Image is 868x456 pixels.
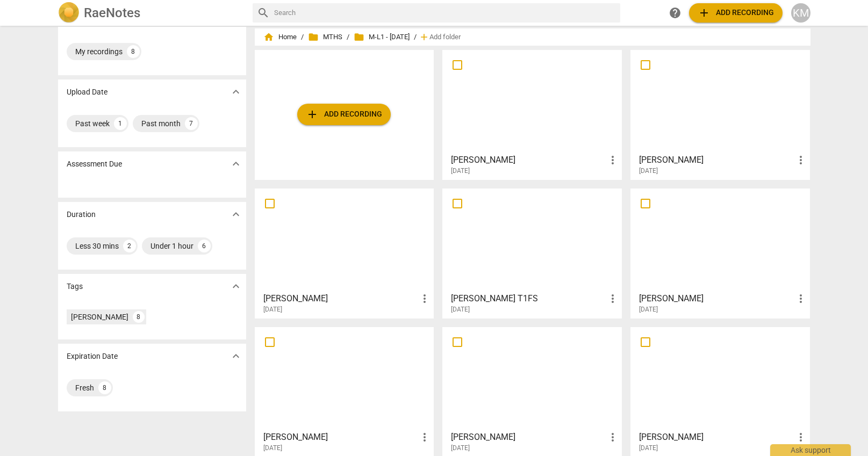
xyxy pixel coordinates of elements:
[306,108,382,121] span: Add recording
[794,292,807,305] span: more_vert
[228,206,244,222] button: Show more
[150,241,193,251] div: Under 1 hour
[419,32,429,42] span: add
[698,6,711,19] span: add
[263,292,419,305] h3: Ari
[229,208,242,221] span: expand_more
[451,167,470,176] span: [DATE]
[414,33,417,41] span: /
[606,292,619,305] span: more_vert
[770,444,851,456] div: Ask support
[794,154,807,167] span: more_vert
[639,305,658,314] span: [DATE]
[229,85,242,98] span: expand_more
[606,154,619,167] span: more_vert
[67,158,122,170] p: Assessment Due
[634,331,806,452] a: [PERSON_NAME][DATE]
[75,382,94,393] div: Fresh
[263,32,297,42] span: Home
[274,4,616,21] input: Search
[639,444,658,453] span: [DATE]
[58,2,244,24] a: LogoRaeNotes
[794,431,807,444] span: more_vert
[451,431,606,444] h3: Catherine Lord
[698,6,774,19] span: Add recording
[639,292,794,305] h3: Jessica Lustbader
[446,192,618,314] a: [PERSON_NAME] T1FS[DATE]
[75,241,119,251] div: Less 30 mins
[114,117,127,130] div: 1
[354,32,410,42] span: M-L1 - [DATE]
[791,3,810,23] button: KM
[228,84,244,100] button: Show more
[446,331,618,452] a: [PERSON_NAME][DATE]
[263,444,282,453] span: [DATE]
[263,431,419,444] h3: Michael Carlos Niconchuk
[133,311,145,323] div: 8
[606,431,619,444] span: more_vert
[669,6,682,19] span: help
[639,154,794,167] h3: Gabriela
[84,5,140,20] h2: RaeNotes
[67,281,83,292] p: Tags
[451,292,606,305] h3: Gabriela T1FS
[229,157,242,170] span: expand_more
[228,156,244,172] button: Show more
[141,118,181,129] div: Past month
[308,32,319,42] span: folder
[297,104,391,125] button: Upload
[263,32,274,42] span: home
[451,154,606,167] h3: Stephanie McLead
[263,305,282,314] span: [DATE]
[446,54,618,175] a: [PERSON_NAME][DATE]
[58,2,80,24] img: Logo
[639,431,794,444] h3: Alexandra Van
[71,312,128,322] div: [PERSON_NAME]
[634,54,806,175] a: [PERSON_NAME][DATE]
[67,86,107,98] p: Upload Date
[689,3,783,23] button: Upload
[665,3,685,23] a: Help
[639,167,658,176] span: [DATE]
[67,351,118,362] p: Expiration Date
[75,46,123,57] div: My recordings
[185,117,198,130] div: 7
[308,32,342,42] span: MTHS
[347,33,349,41] span: /
[634,192,806,314] a: [PERSON_NAME][DATE]
[306,108,319,121] span: add
[429,33,461,41] span: Add folder
[229,280,242,293] span: expand_more
[259,331,431,452] a: [PERSON_NAME][DATE]
[75,118,110,129] div: Past week
[67,209,96,220] p: Duration
[198,240,211,252] div: 6
[228,278,244,294] button: Show more
[451,444,470,453] span: [DATE]
[257,6,270,19] span: search
[228,348,244,364] button: Show more
[123,240,136,252] div: 2
[229,350,242,363] span: expand_more
[354,32,364,42] span: folder
[98,381,111,394] div: 8
[259,192,431,314] a: [PERSON_NAME][DATE]
[127,45,140,58] div: 8
[451,305,470,314] span: [DATE]
[418,292,431,305] span: more_vert
[418,431,431,444] span: more_vert
[301,33,304,41] span: /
